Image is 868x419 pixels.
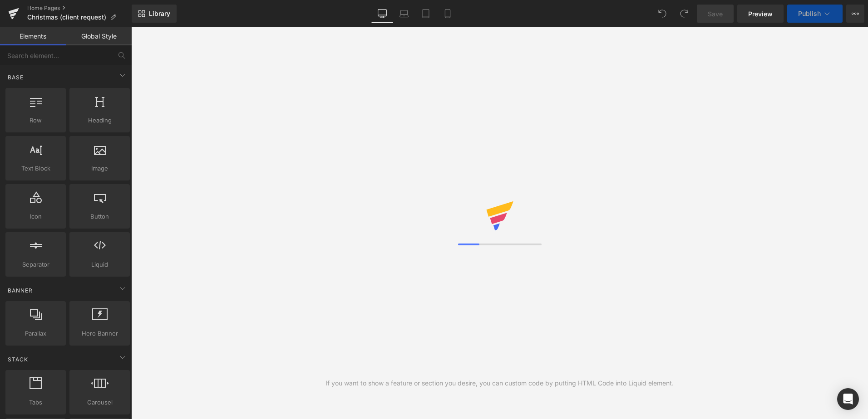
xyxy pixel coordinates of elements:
span: Row [8,116,63,125]
span: Base [7,73,25,82]
button: Publish [787,5,843,23]
a: Preview [737,5,784,23]
a: Laptop [393,5,415,23]
span: Text Block [8,164,63,173]
div: Open Intercom Messenger [837,388,859,410]
span: Stack [7,355,29,364]
a: Mobile [437,5,459,23]
span: Preview [748,9,773,19]
div: If you want to show a feature or section you desire, you can custom code by putting HTML Code int... [325,378,674,388]
span: Tabs [8,398,63,407]
button: Redo [675,5,693,23]
button: Undo [653,5,671,23]
span: Christmas (client request) [27,14,106,21]
span: Button [72,212,127,221]
a: Tablet [415,5,437,23]
span: Library [149,10,170,18]
span: Liquid [72,260,127,269]
span: Icon [8,212,63,221]
span: Publish [798,10,821,17]
a: Home Pages [27,5,132,12]
span: Image [72,164,127,173]
span: Carousel [72,398,127,407]
span: Parallax [8,329,63,338]
button: More [846,5,864,23]
span: Separator [8,260,63,269]
span: Save [708,9,723,19]
span: Heading [72,116,127,125]
a: Global Style [66,27,132,45]
span: Hero Banner [72,329,127,338]
span: Banner [7,286,34,295]
a: New Library [132,5,177,23]
a: Desktop [371,5,393,23]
